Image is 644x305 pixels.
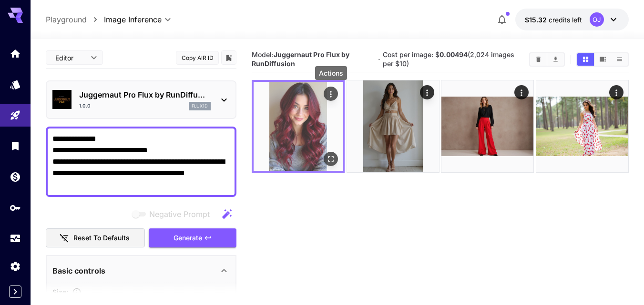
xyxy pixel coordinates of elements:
[383,50,514,68] span: Cost per image: $ (2,024 images per $10)
[254,82,343,171] img: 9k=
[529,52,565,67] div: Clear ImagesDownload All
[547,53,564,66] button: Download All
[225,52,233,63] button: Add to library
[10,48,21,59] div: Home
[514,85,529,99] div: Actions
[130,208,217,220] span: Negative prompts are not compatible with the selected model.
[252,50,349,68] span: Model:
[46,228,145,248] button: Reset to defaults
[9,285,21,298] button: Expand sidebar
[525,16,549,24] span: $15.32
[10,202,21,214] div: API Keys
[52,265,105,276] p: Basic controls
[525,15,582,25] div: $15.31954
[324,87,338,101] div: Actions
[515,9,629,30] button: $15.31954OJ
[378,54,380,65] p: ·
[10,171,21,183] div: Wallet
[10,79,21,90] div: Models
[149,228,236,248] button: Generate
[79,102,91,109] p: 1.0.0
[10,140,21,152] div: Library
[104,14,162,25] span: Image Inference
[149,208,210,220] span: Negative Prompt
[176,51,219,65] button: Copy AIR ID
[52,85,230,114] div: Juggernaut Pro Flux by RunDiffu...1.0.0flux1d
[324,152,338,167] div: Open in fullscreen
[577,53,594,66] button: Show images in grid view
[315,66,347,80] div: Actions
[440,50,468,59] b: 0.00494
[347,80,439,172] img: 2Q==
[576,52,629,67] div: Show images in grid viewShow images in video viewShow images in list view
[594,53,611,66] button: Show images in video view
[536,80,628,172] img: 2Q==
[252,50,349,68] b: Juggernaut Pro Flux by RunDiffusion
[46,14,104,25] nav: breadcrumb
[79,89,211,100] p: Juggernaut Pro Flux by RunDiffu...
[590,12,604,27] div: OJ
[611,53,628,66] button: Show images in list view
[609,85,624,99] div: Actions
[192,103,208,109] p: flux1d
[530,53,547,66] button: Clear Images
[420,85,434,99] div: Actions
[549,16,582,24] span: credits left
[174,232,202,244] span: Generate
[52,259,230,282] div: Basic controls
[10,233,21,245] div: Usage
[10,109,21,121] div: Playground
[441,80,533,172] img: Z
[46,14,87,25] a: Playground
[10,260,21,272] div: Settings
[55,53,85,63] span: Editor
